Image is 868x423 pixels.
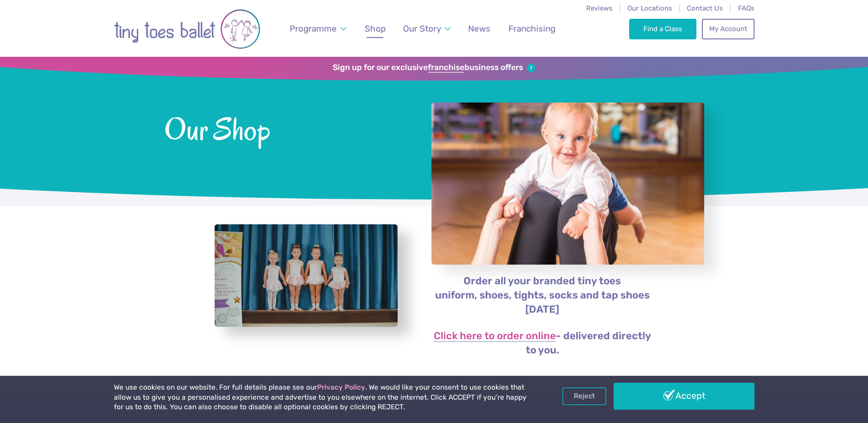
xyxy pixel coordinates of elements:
span: Programme [290,23,337,34]
a: Franchising [504,18,560,39]
a: Contact Us [687,4,723,12]
img: tiny toes ballet [114,6,260,52]
a: Click here to order online [434,331,556,342]
a: Privacy Policy [317,383,365,391]
a: Reviews [586,4,613,12]
a: Our Locations [627,4,672,12]
a: News [464,18,495,39]
p: - delivered directly to you. [431,329,654,358]
span: Franchising [508,23,555,34]
a: Our Story [399,18,455,39]
a: Reject [562,387,606,405]
p: We use cookies on our website. For full details please see our . We would like your consent to us... [114,383,530,412]
a: My Account [702,19,754,39]
strong: franchise [428,63,464,73]
a: Sign up for our exclusivefranchisebusiness offers [333,63,535,73]
a: Programme [285,18,350,39]
span: Shop [365,23,386,34]
span: Our Story [403,23,441,34]
span: Our Shop [164,109,407,146]
a: FAQs [738,4,755,12]
span: News [468,23,491,34]
a: Accept [614,383,755,409]
a: Find a Class [629,19,696,39]
a: View full-size image [215,224,398,327]
p: Order all your branded tiny toes uniform, shoes, tights, socks and tap shoes [DATE] [431,274,654,317]
a: Shop [360,18,390,39]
